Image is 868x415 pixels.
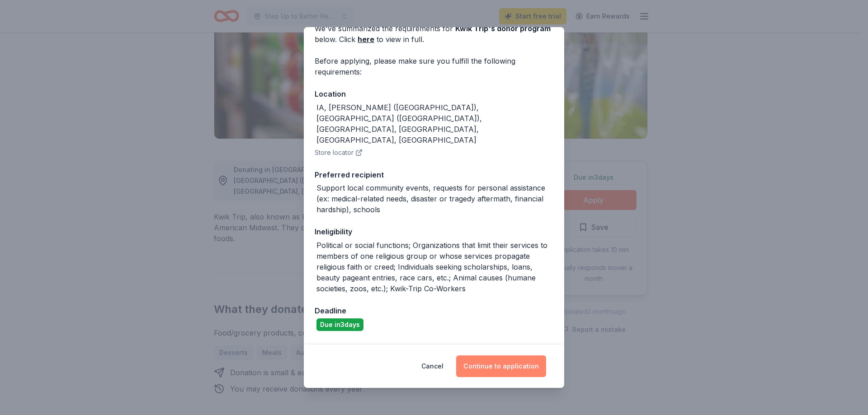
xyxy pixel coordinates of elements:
div: We've summarized the requirements for below. Click to view in full. [315,23,553,45]
button: Store locator [315,147,363,158]
div: Donation frequency [315,342,553,354]
button: Continue to application [456,355,546,377]
div: Before applying, please make sure you fulfill the following requirements: [315,56,553,77]
button: Cancel [421,355,443,377]
div: Due in 3 days [316,318,363,331]
div: Deadline [315,305,553,317]
div: Political or social functions; Organizations that limit their services to members of one religiou... [316,240,553,294]
a: here [358,34,374,45]
div: Ineligibility [315,226,553,238]
div: IA, [PERSON_NAME] ([GEOGRAPHIC_DATA]), [GEOGRAPHIC_DATA] ([GEOGRAPHIC_DATA]), [GEOGRAPHIC_DATA], ... [316,102,553,145]
span: Kwik Trip 's donor program [455,24,551,33]
div: Support local community events, requests for personal assistance (ex: medical-related needs, disa... [316,182,553,215]
div: Location [315,88,553,100]
div: Preferred recipient [315,169,553,181]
